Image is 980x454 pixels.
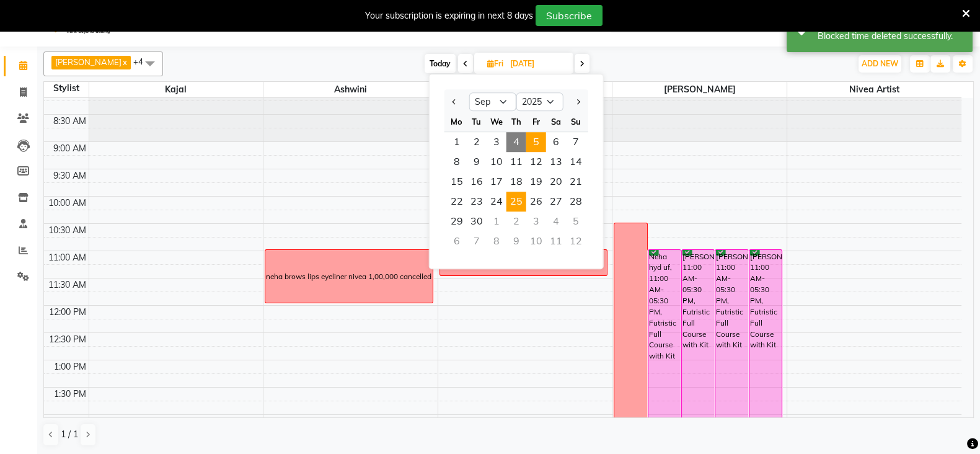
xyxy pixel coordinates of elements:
div: Wednesday, September 10, 2025 [487,152,506,172]
span: 21 [566,172,586,192]
div: Monday, September 8, 2025 [447,152,467,172]
span: Kajal [89,82,263,97]
div: Wednesday, October 8, 2025 [487,231,506,251]
div: 11:00 AM [46,251,89,264]
div: Sa [546,112,566,131]
span: [PERSON_NAME] [55,57,121,67]
span: 24 [487,192,506,211]
span: ADD NEW [862,59,898,68]
span: 30 [467,211,487,231]
div: 11:30 AM [46,278,89,292]
div: Saturday, September 6, 2025 [546,132,566,152]
div: Wednesday, September 17, 2025 [487,172,506,192]
select: Select month [469,92,516,111]
div: Friday, October 3, 2025 [526,211,546,231]
span: 29 [447,211,467,231]
span: 6 [546,132,566,152]
span: 1 / 1 [61,428,78,441]
div: Tuesday, September 30, 2025 [467,211,487,231]
span: 17 [487,172,506,192]
span: 12 [526,152,546,172]
div: Sunday, September 7, 2025 [566,132,586,152]
div: 9:00 AM [51,142,89,155]
div: Tuesday, September 23, 2025 [467,192,487,211]
div: 2:00 PM [51,415,89,428]
div: Thursday, October 9, 2025 [506,231,526,251]
span: 9 [467,152,487,172]
div: 1:00 PM [51,360,89,373]
div: Tuesday, September 9, 2025 [467,152,487,172]
span: 14 [566,152,586,172]
div: We [487,112,506,131]
a: x [121,57,127,67]
div: Sunday, October 5, 2025 [566,211,586,231]
div: Friday, September 19, 2025 [526,172,546,192]
div: Monday, September 22, 2025 [447,192,467,211]
button: ADD NEW [859,55,901,73]
div: Monday, October 6, 2025 [447,231,467,251]
div: Th [506,112,526,131]
span: [PERSON_NAME] [612,82,787,97]
span: Nivea Artist [787,82,961,97]
span: 18 [506,172,526,192]
span: 23 [467,192,487,211]
div: Tu [467,112,487,131]
span: 22 [447,192,467,211]
div: Friday, September 26, 2025 [526,192,546,211]
div: 9:30 AM [51,169,89,182]
div: Saturday, September 27, 2025 [546,192,566,211]
div: Tuesday, September 2, 2025 [467,132,487,152]
div: Mo [447,112,467,131]
div: 1:30 PM [51,388,89,401]
div: Wednesday, October 1, 2025 [487,211,506,231]
div: Your subscription is expiring in next 8 days [365,9,533,22]
span: 3 [487,132,506,152]
div: Thursday, September 25, 2025 [506,192,526,211]
div: Monday, September 29, 2025 [447,211,467,231]
div: Sunday, September 28, 2025 [566,192,586,211]
button: Subscribe [536,5,603,26]
div: Friday, September 5, 2025 [526,132,546,152]
div: Fr [526,112,546,131]
div: Sunday, September 21, 2025 [566,172,586,192]
div: Friday, October 10, 2025 [526,231,546,251]
input: 2025-09-05 [506,55,568,73]
div: Tuesday, October 7, 2025 [467,231,487,251]
span: Ashwini [263,82,438,97]
div: Su [566,112,586,131]
div: 8:30 AM [51,115,89,128]
span: 8 [447,152,467,172]
div: 12:30 PM [46,333,89,346]
span: Fri [484,59,506,68]
div: Blocked time deleted successfully. [818,30,963,43]
span: 19 [526,172,546,192]
div: neha brows lips eyeliner nivea 1,00,000 cancelled [266,271,431,282]
div: Sunday, October 12, 2025 [566,231,586,251]
div: Monday, September 15, 2025 [447,172,467,192]
span: 1 [447,132,467,152]
span: 28 [566,192,586,211]
span: 15 [447,172,467,192]
span: 13 [546,152,566,172]
div: Thursday, September 4, 2025 [506,132,526,152]
div: 10:30 AM [46,224,89,237]
select: Select year [516,92,563,111]
span: 5 [526,132,546,152]
span: 16 [467,172,487,192]
div: Thursday, September 11, 2025 [506,152,526,172]
div: Saturday, October 4, 2025 [546,211,566,231]
button: Next month [572,92,583,112]
div: Monday, September 1, 2025 [447,132,467,152]
div: 10:00 AM [46,197,89,210]
div: Friday, September 12, 2025 [526,152,546,172]
div: Thursday, October 2, 2025 [506,211,526,231]
span: 2 [467,132,487,152]
div: Wednesday, September 3, 2025 [487,132,506,152]
span: 4 [506,132,526,152]
span: 25 [506,192,526,211]
div: Saturday, October 11, 2025 [546,231,566,251]
button: Previous month [449,92,460,112]
div: Saturday, September 20, 2025 [546,172,566,192]
div: Tuesday, September 16, 2025 [467,172,487,192]
div: Sunday, September 14, 2025 [566,152,586,172]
